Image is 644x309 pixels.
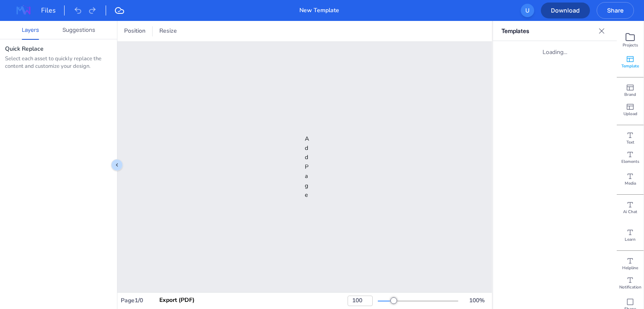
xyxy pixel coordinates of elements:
[299,6,339,15] div: New Template
[597,6,634,14] span: Share
[62,26,95,34] button: Suggestions
[541,6,590,14] span: Download
[158,26,179,36] span: Resize
[121,296,245,305] div: Page 1 / 0
[41,5,65,15] div: Files
[623,111,637,117] span: Upload
[348,296,373,306] input: Enter zoom percentage (1-500)
[624,92,636,98] span: Brand
[621,63,639,69] span: Template
[467,296,487,305] div: 100 %
[623,42,638,48] span: Projects
[22,26,39,34] button: Layers
[541,3,590,18] button: Download
[622,265,638,271] span: Helpline
[543,48,567,302] div: Loading...
[625,237,636,242] span: Learn
[621,159,639,165] span: Elements
[619,284,641,290] span: Notification
[10,4,37,17] img: MagazineWorks Logo
[501,21,595,41] p: Templates
[5,55,112,70] div: Select each asset to quickly replace the content and customize your design.
[626,139,634,145] span: Text
[521,4,534,17] button: U
[111,159,123,171] button: Collapse sidebar
[623,209,637,215] span: Ai Chat
[159,296,195,305] div: Export (PDF)
[597,2,634,19] button: Share
[625,180,636,186] span: Media
[5,44,112,54] div: Quick Replace
[122,26,147,36] span: Position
